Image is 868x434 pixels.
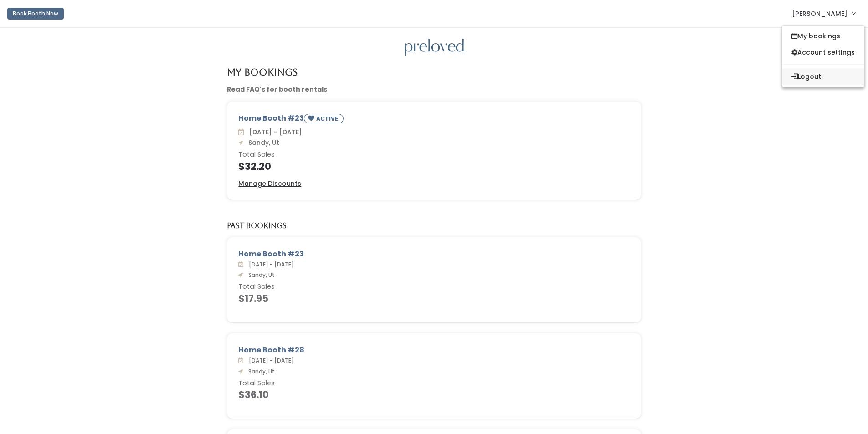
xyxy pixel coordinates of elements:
[246,128,302,137] span: [DATE] - [DATE]
[227,85,327,94] a: Read FAQ's for booth rentals
[238,389,630,400] h4: $36.10
[238,151,630,158] h6: Total Sales
[782,68,864,85] button: Logout
[238,179,301,189] a: Manage Discounts
[227,67,298,77] h4: My Bookings
[245,138,279,147] span: Sandy, Ut
[238,345,630,356] div: Home Booth #28
[238,283,630,291] h6: Total Sales
[782,44,864,61] a: Account settings
[238,161,630,172] h4: $32.20
[7,4,64,24] a: Book Booth Now
[245,357,294,364] span: [DATE] - [DATE]
[405,39,464,56] img: preloved logo
[783,4,864,23] a: [PERSON_NAME]
[316,115,340,123] small: ACTIVE
[227,222,287,230] h5: Past Bookings
[238,293,630,304] h4: $17.95
[245,260,294,268] span: [DATE] - [DATE]
[245,368,275,375] span: Sandy, Ut
[245,271,275,279] span: Sandy, Ut
[238,380,630,387] h6: Total Sales
[238,249,630,260] div: Home Booth #23
[782,28,864,44] a: My bookings
[238,113,630,127] div: Home Booth #23
[792,9,847,19] span: [PERSON_NAME]
[7,8,64,20] button: Book Booth Now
